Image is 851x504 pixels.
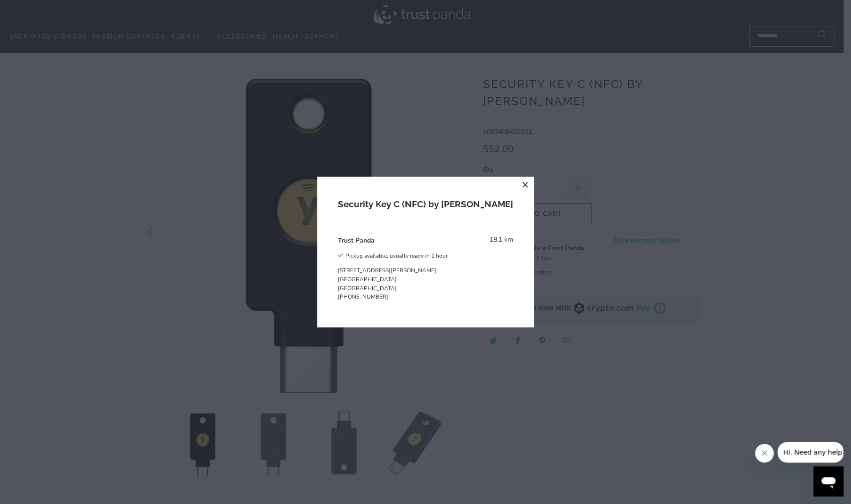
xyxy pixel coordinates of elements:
[813,466,843,496] iframe: Button to launch messaging window
[755,444,774,463] iframe: Close message
[345,251,448,261] div: Pickup available, usually ready in 1 hour
[517,177,534,194] button: close
[338,293,388,301] a: [PHONE_NUMBER]
[504,235,513,244] span: km
[490,235,502,244] span: 18.1
[338,197,513,211] h2: Security Key C (NFC) by [PERSON_NAME]
[338,266,448,293] p: [STREET_ADDRESS][PERSON_NAME] [GEOGRAPHIC_DATA] [GEOGRAPHIC_DATA]
[6,7,68,14] span: Hi. Need any help?
[777,442,843,463] iframe: Message from company
[338,236,375,245] h3: Trust Panda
